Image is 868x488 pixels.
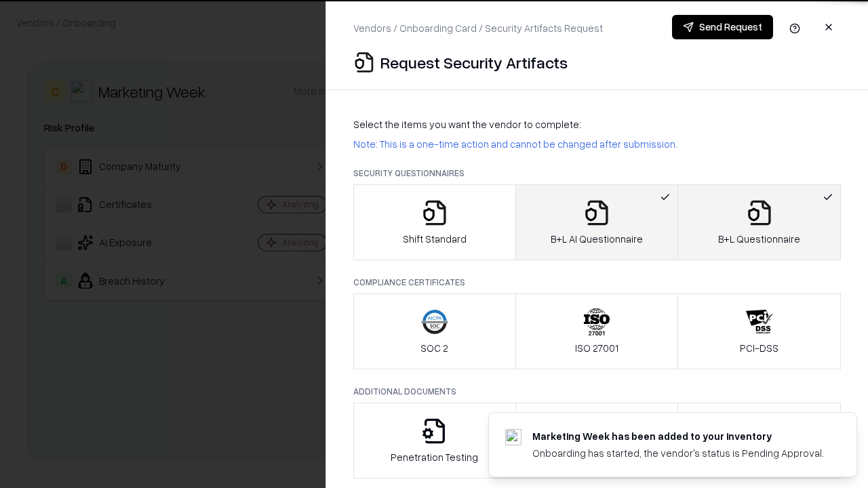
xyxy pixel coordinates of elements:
[353,386,841,397] p: Additional Documents
[677,403,841,479] button: Data Processing Agreement
[353,293,516,369] button: SOC 2
[532,429,824,443] div: Marketing Week has been added to your inventory
[403,232,467,246] p: Shift Standard
[672,15,773,39] button: Send Request
[718,232,800,246] p: B+L Questionnaire
[551,232,643,246] p: B+L AI Questionnaire
[677,184,841,260] button: B+L Questionnaire
[575,341,618,355] p: ISO 27001
[420,341,448,355] p: SOC 2
[677,293,841,369] button: PCI-DSS
[353,403,516,479] button: Penetration Testing
[532,446,824,460] div: Onboarding has started, the vendor's status is Pending Approval.
[353,167,841,179] p: Security Questionnaires
[740,341,778,355] p: PCI-DSS
[505,429,521,445] img: marketingweek.com
[380,52,568,73] p: Request Security Artifacts
[515,403,679,479] button: Privacy Policy
[353,117,841,131] p: Select the items you want the vendor to complete:
[391,450,478,464] p: Penetration Testing
[353,184,516,260] button: Shift Standard
[515,293,679,369] button: ISO 27001
[515,184,679,260] button: B+L AI Questionnaire
[353,21,603,35] p: Vendors / Onboarding Card / Security Artifacts Request
[353,137,841,151] p: Note: This is a one-time action and cannot be changed after submission.
[353,277,841,288] p: Compliance Certificates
